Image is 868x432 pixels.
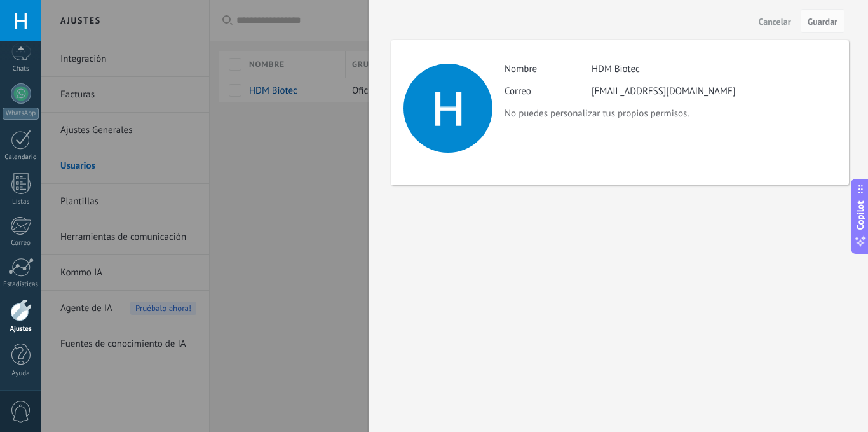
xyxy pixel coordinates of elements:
div: Chats [3,65,39,73]
div: WhatsApp [3,108,39,120]
label: Correo [505,85,592,97]
label: Nombre [505,63,592,75]
div: Estadísticas [3,281,39,289]
div: Calendario [3,153,39,162]
div: Ajustes [3,325,39,333]
div: Ayuda [3,370,39,378]
div: [EMAIL_ADDRESS][DOMAIN_NAME] [592,85,736,97]
div: Correo [3,239,39,247]
p: No puedes personalizar tus propios permisos. [505,108,836,120]
span: Guardar [808,17,837,26]
span: Cancelar [759,17,791,26]
button: Cancelar [754,11,796,31]
div: Listas [3,198,39,206]
button: Guardar [801,9,844,33]
div: HDM Biotec [592,63,640,75]
span: Copilot [854,200,867,230]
